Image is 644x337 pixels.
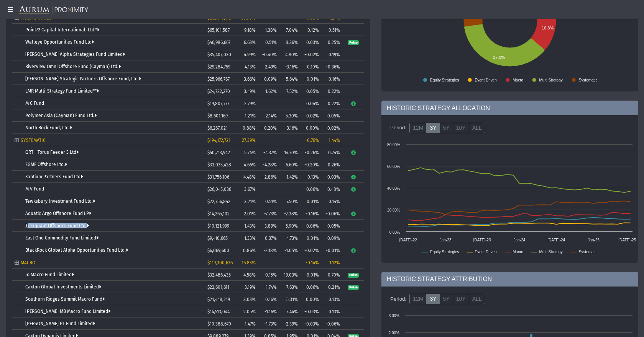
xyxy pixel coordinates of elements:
div: -0.76% [303,138,319,143]
span: 2.05% [243,309,256,314]
a: Pulse [348,39,359,45]
text: Jan-25 [588,238,600,242]
a: M V Fund [25,186,44,192]
a: Walleye Opportunities Fund Ltd [25,39,94,45]
td: 0.51% [258,195,279,207]
td: 0.21% [322,281,343,293]
td: 7.63% [279,281,301,293]
div: Period: [387,293,409,306]
a: Xantium Partners Fund Ltd [25,174,83,179]
span: $33,033,428 [207,162,231,168]
a: QRT - Torus Feeder 3 Ltd [25,150,79,155]
label: 12M [409,294,427,304]
a: Pulse [348,272,359,277]
span: 9.18% [244,28,256,33]
span: 5.74% [244,150,256,155]
td: 0.10% [301,60,322,73]
td: -0.40% [258,48,279,60]
span: 1.33% [244,236,256,241]
label: 12M [409,123,427,133]
td: 0.12% [301,24,322,36]
td: -0.06% [301,220,322,232]
a: Point72 Capital International, Ltd.* [25,27,99,33]
td: -5.90% [279,220,301,232]
text: Multi Strategy [539,78,563,82]
td: 8.36% [279,36,301,48]
span: $9,410,665 [207,236,228,241]
span: 6.63% [244,40,256,45]
td: 5.31% [279,293,301,305]
td: 0.05% [322,109,343,122]
td: 19.03% [279,269,301,281]
span: $10,388,670 [207,321,231,327]
span: $10,121,999 [207,223,229,229]
a: [PERSON_NAME] PT Fund Limited [25,321,95,326]
a: M C Fund [25,101,44,106]
td: -0.26% [301,146,322,158]
td: 5.30% [279,109,301,122]
text: 37.0% [493,55,505,60]
td: -0.13% [301,171,322,183]
text: Event Driven [475,78,497,82]
a: Io Macro Fund Limited [25,272,74,277]
text: 0.00% [389,230,400,234]
td: 4.80% [279,48,301,60]
td: 0.16% [258,293,279,305]
td: 1.42% [279,171,301,183]
td: -0.05% [322,220,343,232]
td: -0.20% [301,158,322,171]
span: 4.99% [244,52,256,57]
span: $6,069,600 [207,248,229,253]
span: $32,486,435 [207,272,231,278]
span: $24,722,270 [207,89,230,94]
a: Pulse [348,284,359,290]
text: 60.00% [387,164,400,169]
label: 10Y [453,123,469,133]
a: BlackRock Global Alpha Opportunities Fund Ltd. [25,247,128,253]
td: -2.86% [258,171,279,183]
td: 0.74% [322,146,343,158]
a: [PERSON_NAME] Strategic Partners Offshore Fund, Ltd. [25,76,141,81]
span: MACRO [21,260,35,265]
span: 16.83% [242,260,256,265]
td: 0.26% [322,158,343,171]
td: -0.06% [322,317,343,330]
a: North Rock Fund, Ltd. [25,125,72,130]
td: 1.38% [258,24,279,36]
text: Systematic [579,78,598,82]
text: Equity Strategies [430,78,459,82]
span: 4.48% [243,174,256,180]
td: 2.49% [258,60,279,73]
span: $19,807,777 [207,101,229,106]
a: East One Commodity Fund Limited [25,235,99,241]
td: 0.25% [322,36,343,48]
text: Macro [513,78,523,82]
span: $14,513,044 [207,309,230,314]
td: 0.22% [322,85,343,97]
td: 0.16% [322,73,343,85]
a: Southern Ridges Summit Macro Fund [25,296,105,302]
td: 0.04% [301,97,322,109]
div: Period: [387,121,409,134]
td: -2.18% [258,244,279,256]
td: -0.01% [301,73,322,85]
span: $22,601,611 [207,285,229,290]
a: Caxton Global Investments Limited [25,284,101,290]
td: 0.02% [301,109,322,122]
span: $14,265,102 [207,211,230,217]
text: 40.00% [387,186,400,190]
td: 7.44% [279,305,301,317]
text: Event Driven [475,250,497,254]
td: -1.16% [258,305,279,317]
td: -2.38% [279,207,301,220]
a: [PERSON_NAME] Alpha Strategies Fund Limited [25,52,125,57]
td: 7.52% [279,85,301,97]
a: LMR Multi-Strategy Fund Limited** [25,88,99,94]
td: 5.50% [279,195,301,207]
text: 2.00% [389,331,399,335]
text: Multi Strategy [539,250,563,254]
td: -3.89% [258,220,279,232]
span: $31,756,106 [207,174,229,180]
td: -0.09% [322,232,343,244]
td: 0.13% [322,293,343,305]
